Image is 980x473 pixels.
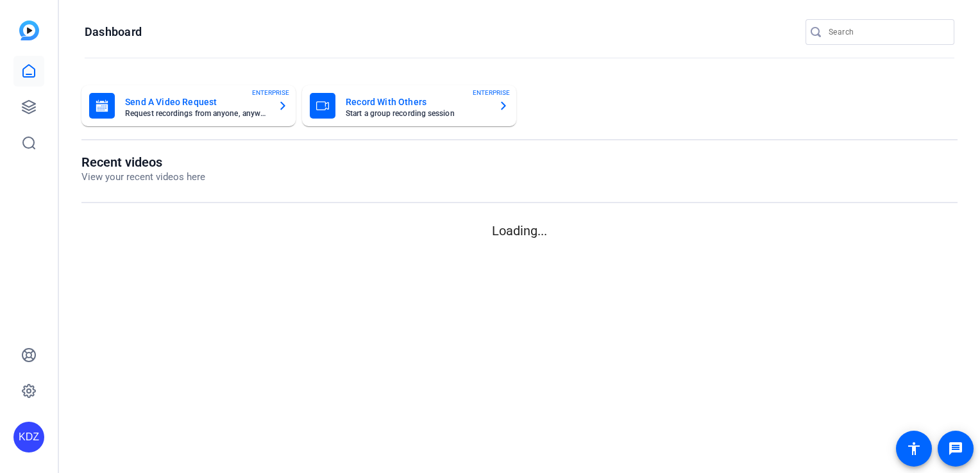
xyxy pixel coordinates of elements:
div: KDZ [13,422,44,452]
p: Loading... [81,221,958,240]
span: ENTERPRISE [252,88,289,97]
h1: Dashboard [85,24,142,40]
input: Search [829,24,944,40]
mat-card-subtitle: Start a group recording session [346,110,488,117]
button: Record With OthersStart a group recording sessionENTERPRISE [302,85,516,126]
button: Send A Video RequestRequest recordings from anyone, anywhereENTERPRISE [81,85,296,126]
mat-card-subtitle: Request recordings from anyone, anywhere [125,110,267,117]
span: ENTERPRISE [473,88,510,97]
mat-card-title: Record With Others [346,94,488,110]
mat-icon: accessibility [906,441,922,456]
mat-card-title: Send A Video Request [125,94,267,110]
h1: Recent videos [81,154,205,170]
img: blue-gradient.svg [19,21,39,40]
mat-icon: message [948,441,963,456]
p: View your recent videos here [81,170,205,185]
